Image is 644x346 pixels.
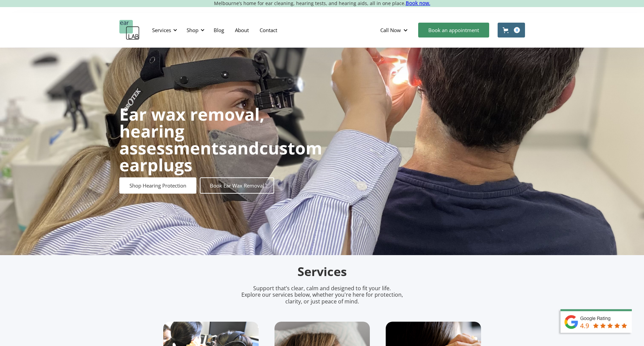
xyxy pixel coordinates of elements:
div: Call Now [375,20,415,40]
p: Support that’s clear, calm and designed to fit your life. Explore our services below, whether you... [233,285,412,305]
strong: custom earplugs [119,137,322,176]
a: Open cart [498,23,525,38]
a: Book Ear Wax Removal [200,177,274,194]
div: Services [148,20,179,40]
div: Call Now [380,27,401,33]
a: Book an appointment [418,23,489,38]
a: Blog [208,20,230,40]
strong: Ear wax removal, hearing assessments [119,103,264,159]
h1: and [119,106,322,173]
a: home [119,20,140,40]
a: About [230,20,254,40]
a: Shop Hearing Protection [119,177,196,194]
div: Shop [187,27,198,33]
div: Services [152,27,171,33]
h2: Services [163,264,481,280]
div: 0 [514,27,520,33]
div: Shop [183,20,207,40]
a: Contact [254,20,283,40]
